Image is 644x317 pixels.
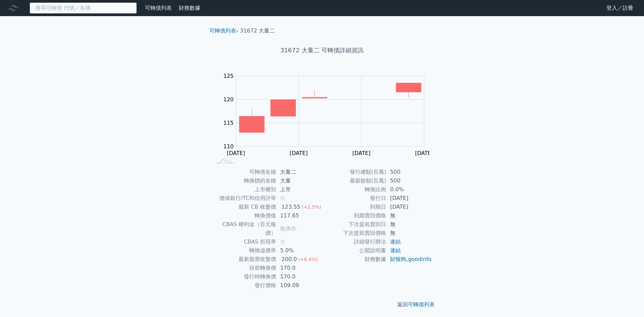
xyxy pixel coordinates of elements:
[322,220,386,229] td: 下次提前賣回日
[322,211,386,220] td: 到期賣回價格
[386,211,432,220] td: 無
[601,3,639,13] a: 登入／註冊
[386,203,432,211] td: [DATE]
[30,2,137,14] input: 搜尋可轉債 代號／名稱
[209,27,238,35] li: ›
[280,195,285,201] span: 無
[390,247,401,254] a: 連結
[276,185,322,194] td: 上市
[280,203,302,211] div: 123.55
[322,176,386,185] td: 最新餘額(百萬)
[220,73,434,156] g: Chart
[209,28,236,34] a: 可轉債列表
[322,185,386,194] td: 轉換比例
[290,150,308,156] tspan: [DATE]
[280,255,298,264] div: 200.0
[223,96,234,103] tspan: 120
[386,185,432,194] td: 0.0%
[386,194,432,203] td: [DATE]
[223,120,234,126] tspan: 115
[276,264,322,272] td: 170.0
[240,27,275,35] li: 31672 大量二
[298,257,318,262] span: (+6.4%)
[212,203,276,211] td: 最新 CB 收盤價
[386,255,432,264] td: ,
[408,256,431,262] a: goodinfo
[322,203,386,211] td: 到期日
[302,204,321,210] span: (+2.5%)
[212,185,276,194] td: 上市櫃別
[212,272,276,281] td: 發行時轉換價
[280,225,296,232] span: 無承作
[322,229,386,237] td: 下次提前賣回價格
[276,168,322,176] td: 大量二
[179,5,200,11] a: 財務數據
[212,211,276,220] td: 轉換價值
[212,264,276,272] td: 目前轉換價
[212,281,276,290] td: 發行價格
[212,194,276,203] td: 擔保銀行/TCRI信用評等
[204,301,440,309] p: 返回
[386,168,432,176] td: 500
[322,168,386,176] td: 發行總額(百萬)
[212,168,276,176] td: 可轉債名稱
[276,176,322,185] td: 大量
[212,220,276,237] td: CBAS 權利金（百元報價）
[280,239,285,245] span: 無
[322,255,386,264] td: 財務數據
[212,246,276,255] td: 轉換溢價率
[239,83,421,133] g: Series
[145,5,172,11] a: 可轉債列表
[212,176,276,185] td: 轉換標的名稱
[390,239,401,245] a: 連結
[204,46,440,55] h1: 31672 大量二 可轉債詳細資訊
[386,220,432,229] td: 無
[276,281,322,290] td: 109.09
[408,301,435,308] a: 可轉債列表
[276,246,322,255] td: 5.0%
[223,73,234,79] tspan: 125
[276,211,322,220] td: 117.65
[322,194,386,203] td: 發行日
[276,272,322,281] td: 170.0
[386,176,432,185] td: 500
[223,143,234,150] tspan: 110
[212,237,276,246] td: CBAS 折現率
[322,246,386,255] td: 公開說明書
[353,150,371,156] tspan: [DATE]
[386,229,432,237] td: 無
[227,150,245,156] tspan: [DATE]
[212,255,276,264] td: 最新股票收盤價
[390,256,406,262] a: 財報狗
[322,237,386,246] td: 詳細發行辦法
[415,150,433,156] tspan: [DATE]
